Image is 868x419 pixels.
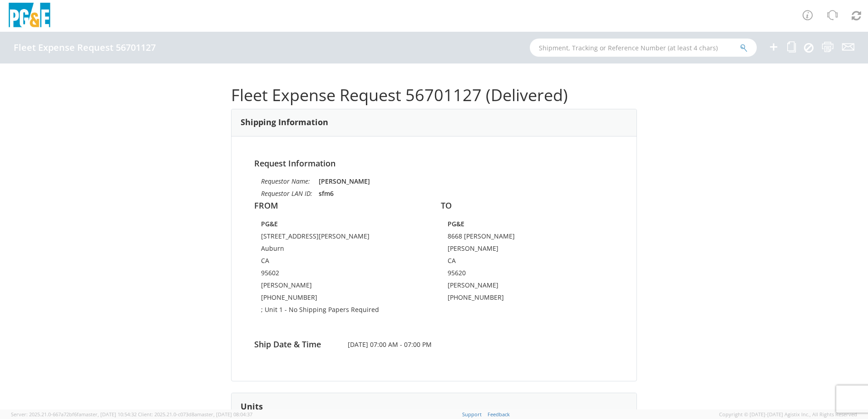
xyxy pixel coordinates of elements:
h4: TO [441,201,614,210]
td: CA [448,256,595,268]
i: Requestor LAN ID: [261,189,312,198]
span: Server: 2025.21.0-667a72bf6fa [11,411,137,418]
h4: Fleet Expense Request 56701127 [14,43,156,53]
td: ; Unit 1 - No Shipping Papers Required [261,305,420,317]
td: 8668 [PERSON_NAME] [448,232,595,244]
td: [PERSON_NAME] [448,281,595,293]
td: Auburn [261,244,420,256]
span: [DATE] 07:00 AM - 07:00 PM [341,340,528,349]
strong: [PERSON_NAME] [319,177,370,185]
td: [PERSON_NAME] [261,281,420,293]
img: pge-logo-06675f144f4cfa6a6814.png [7,3,52,29]
a: Feedback [488,411,510,418]
i: Requestor Name: [261,177,310,185]
span: master, [DATE] 10:54:32 [81,411,137,418]
h4: FROM [254,201,427,210]
input: Shipment, Tracking or Reference Number (at least 4 chars) [530,39,757,57]
span: Client: 2025.21.0-c073d8a [138,411,252,418]
td: 95602 [261,268,420,281]
a: Support [462,411,482,418]
strong: PG&E [261,219,278,228]
span: master, [DATE] 08:04:37 [197,411,252,418]
strong: PG&E [448,219,464,228]
td: [STREET_ADDRESS][PERSON_NAME] [261,232,420,244]
h3: Shipping Information [241,118,328,127]
h4: Request Information [254,159,614,168]
h1: Fleet Expense Request 56701127 (Delivered) [231,86,637,104]
td: CA [261,256,420,268]
td: [PHONE_NUMBER] [261,293,420,305]
td: [PHONE_NUMBER] [448,293,595,305]
strong: sfm6 [319,189,334,198]
span: Copyright © [DATE]-[DATE] Agistix Inc., All Rights Reserved [719,411,857,418]
td: [PERSON_NAME] [448,244,595,256]
h3: Units [241,402,263,411]
td: 95620 [448,268,595,281]
h4: Ship Date & Time [247,340,341,349]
